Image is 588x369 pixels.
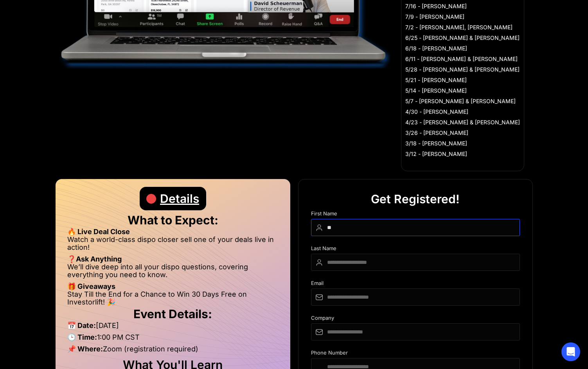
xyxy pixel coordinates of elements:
[311,280,520,288] div: Email
[160,187,199,210] div: Details
[67,290,279,306] li: Stay Till the End for a Chance to Win 30 Days Free on Investorlift! 🎉
[371,187,460,211] div: Get Registered!
[67,227,130,236] strong: 🔥 Live Deal Close
[311,245,520,254] div: Last Name
[561,342,580,361] div: Open Intercom Messenger
[67,282,115,290] strong: 🎁 Giveaways
[67,263,279,283] li: We’ll dive deep into all your dispo questions, covering everything you need to know.
[67,333,279,345] li: 1:00 PM CST
[67,255,122,263] strong: ❓Ask Anything
[128,213,218,227] strong: What to Expect:
[67,236,279,255] li: Watch a world-class dispo closer sell one of your deals live in action!
[67,345,279,357] li: Zoom (registration required)
[67,361,279,369] h2: What You'll Learn
[311,350,520,358] div: Phone Number
[133,307,212,321] strong: Event Details:
[67,321,96,330] strong: 📅 Date:
[311,211,520,219] div: First Name
[67,322,279,333] li: [DATE]
[67,333,97,341] strong: 🕒 Time:
[311,315,520,323] div: Company
[67,345,103,353] strong: 📌 Where:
